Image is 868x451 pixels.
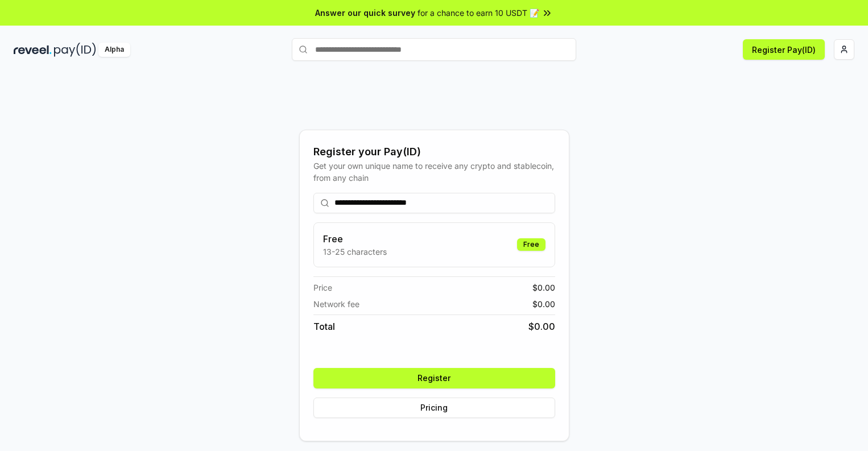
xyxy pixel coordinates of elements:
[517,238,545,251] div: Free
[313,144,555,160] div: Register your Pay(ID)
[313,368,555,388] button: Register
[313,282,332,293] span: Price
[313,398,555,418] button: Pricing
[323,232,387,246] h3: Free
[14,43,52,57] img: reveel_dark
[418,7,539,19] span: for a chance to earn 10 USDT 📝
[532,282,555,293] span: $ 0.00
[323,246,387,258] p: 13-25 characters
[54,43,96,57] img: pay_id
[528,320,555,333] span: $ 0.00
[313,298,359,310] span: Network fee
[743,39,825,60] button: Register Pay(ID)
[532,298,555,310] span: $ 0.00
[315,7,415,19] span: Answer our quick survey
[313,320,335,333] span: Total
[98,43,130,57] div: Alpha
[313,160,555,184] div: Get your own unique name to receive any crypto and stablecoin, from any chain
